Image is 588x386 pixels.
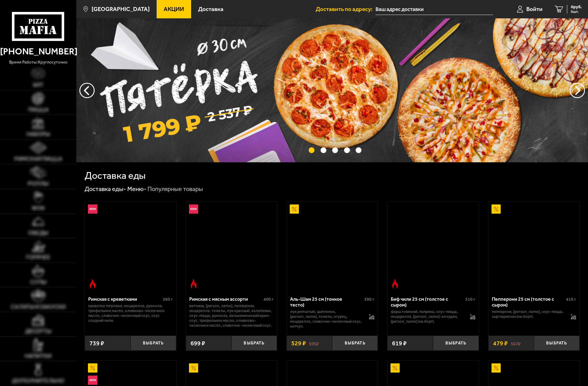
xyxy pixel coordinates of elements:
[309,147,314,153] button: точки переключения
[492,309,564,319] p: пепперони, [PERSON_NAME], соус-пицца, сыр пармезан (на борт).
[85,202,176,292] a: НовинкаОстрое блюдоРимская с креветками
[387,202,478,292] a: Острое блюдоБиф чили 25 см (толстое с сыром)
[566,297,576,302] span: 410 г
[344,147,350,153] button: точки переключения
[391,309,463,324] p: фарш говяжий, паприка, соус-пицца, моцарелла, [PERSON_NAME]-кочудян, [PERSON_NAME] (на борт).
[198,6,223,12] span: Доставка
[492,363,501,373] img: Акционный
[391,296,463,308] div: Биф чили 25 см (толстое с сыром)
[189,204,198,214] img: Новинка
[290,204,299,214] img: Акционный
[433,336,478,351] button: Выбрать
[85,171,146,180] h1: Доставка еды
[390,363,400,373] img: Акционный
[88,279,97,288] img: Острое блюдо
[88,376,97,385] img: Новинка
[290,309,363,329] p: лук репчатый, цыпленок, [PERSON_NAME], томаты, огурец, моцарелла, сливочно-чесночный соус, кетчуп.
[316,6,376,12] span: Доставить по адресу:
[28,230,48,236] span: Обеды
[465,297,475,302] span: 510 г
[33,82,44,88] span: Хит
[332,336,378,351] button: Выбрать
[488,202,579,292] a: АкционныйПепперони 25 см (толстое с сыром)
[85,185,126,193] a: Доставка еды-
[570,83,585,98] button: предыдущий
[30,279,46,285] span: Супы
[364,297,374,302] span: 390 г
[263,297,274,302] span: 400 г
[189,363,198,373] img: Акционный
[26,255,50,260] span: Горячее
[534,336,579,351] button: Выбрать
[526,6,543,12] span: Войти
[88,363,97,373] img: Акционный
[571,10,582,13] span: 0 шт.
[376,4,493,15] input: Ваш адрес доставки
[89,340,104,346] span: 739 ₽
[356,147,361,153] button: точки переключения
[186,202,277,292] a: НовинкаОстрое блюдоРимская с мясным ассорти
[191,340,205,346] span: 699 ₽
[164,6,184,12] span: Акции
[28,107,49,113] span: Пицца
[28,181,49,187] span: Роллы
[79,83,95,98] button: следующий
[290,296,363,308] div: Аль-Шам 25 см (тонкое тесто)
[163,297,173,302] span: 360 г
[25,329,51,334] span: Десерты
[189,296,262,302] div: Римская с мясным ассорти
[492,296,564,308] div: Пепперони 25 см (толстое с сыром)
[88,296,161,302] div: Римская с креветками
[571,5,582,9] span: 0 руб.
[390,279,400,288] img: Острое блюдо
[131,336,176,351] button: Выбрать
[11,304,66,310] span: Салаты и закуски
[189,279,198,288] img: Острое блюдо
[189,303,274,328] p: ветчина, [PERSON_NAME], пепперони, моцарелла, томаты, лук красный, халапеньо, соус-пицца, руккола...
[309,340,319,346] s: 595 ₽
[392,340,407,346] span: 619 ₽
[88,204,97,214] img: Новинка
[147,185,203,193] div: Популярные товары
[231,336,277,351] button: Выбрать
[321,147,326,153] button: точки переключения
[27,131,50,137] span: Наборы
[332,147,338,153] button: точки переключения
[287,202,378,292] a: АкционныйАль-Шам 25 см (тонкое тесто)
[88,303,172,323] p: креветка тигровая, моцарелла, руккола, трюфельное масло, оливково-чесночное масло, сливочно-чесно...
[25,353,52,359] span: Напитки
[14,156,62,162] span: Римская пицца
[492,204,501,214] img: Акционный
[493,340,508,346] span: 479 ₽
[32,205,45,211] span: WOK
[92,6,150,12] span: [GEOGRAPHIC_DATA]
[291,340,306,346] span: 529 ₽
[12,378,64,384] span: Дополнительно
[511,340,521,346] s: 567 ₽
[127,185,147,193] a: Меню-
